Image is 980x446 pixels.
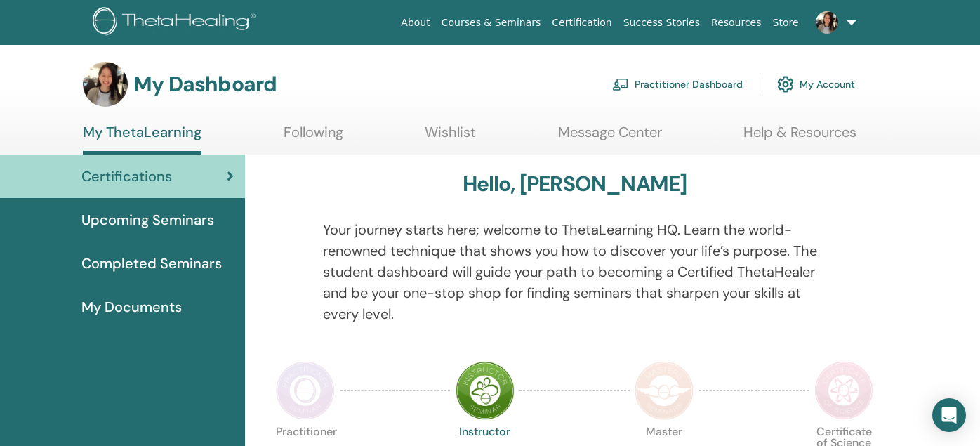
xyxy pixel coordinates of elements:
img: Practitioner [276,361,335,420]
a: Courses & Seminars [436,10,547,36]
a: About [395,10,435,36]
a: My ThetaLearning [83,124,201,155]
a: Success Stories [618,10,706,36]
h3: Hello, [PERSON_NAME] [463,171,687,197]
a: Resources [706,10,767,36]
a: Help & Resources [743,124,856,151]
img: logo.png [93,7,260,39]
p: Your journey starts here; welcome to ThetaLearning HQ. Learn the world-renowned technique that sh... [323,219,826,324]
img: cog.svg [777,72,794,96]
img: chalkboard-teacher.svg [612,78,629,91]
img: Master [635,361,694,420]
span: Completed Seminars [81,253,222,274]
img: Instructor [456,361,515,420]
img: default.jpg [816,11,838,34]
span: Upcoming Seminars [81,209,214,230]
a: Store [767,10,804,36]
a: Following [284,124,343,151]
a: Practitioner Dashboard [612,69,743,100]
a: Message Center [558,124,662,151]
div: Open Intercom Messenger [932,398,966,432]
img: Certificate of Science [814,361,873,420]
a: Certification [546,10,617,36]
img: default.jpg [83,62,128,107]
h3: My Dashboard [133,72,277,97]
span: My Documents [81,296,182,317]
a: My Account [777,69,855,100]
span: Certifications [81,166,172,187]
a: Wishlist [425,124,476,151]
